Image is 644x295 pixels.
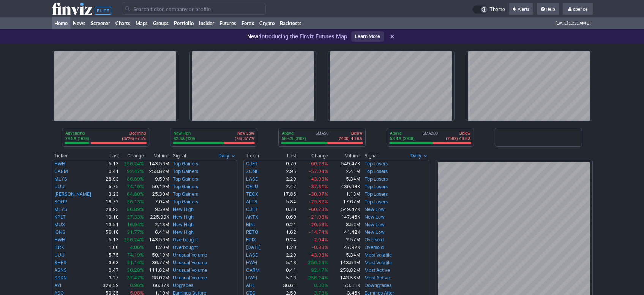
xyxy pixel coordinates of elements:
td: 5.34M [328,251,361,259]
p: (78) 37.7% [235,136,254,141]
td: 47.92K [328,244,361,251]
a: MUX [54,222,65,227]
p: Introducing the Finviz Futures Map [247,33,347,40]
a: Learn More [351,31,384,42]
span: 256.24% [308,260,328,265]
td: 0.41 [271,266,297,274]
td: 0.24 [271,236,297,244]
a: CARM [246,267,260,273]
a: Top Gainers [173,184,198,189]
p: (2400) 43.6% [337,136,362,141]
td: 50.19M [144,251,170,259]
a: Top Gainers [173,161,198,167]
td: 1.20 [271,244,297,251]
span: -14.74% [309,229,328,235]
a: Top Losers [365,199,388,205]
td: 143.56M [328,274,361,282]
span: 27.33% [127,214,144,220]
td: 147.46K [328,213,361,221]
p: Above [390,130,415,136]
a: Unusual Volume [173,252,207,258]
a: SHFS [54,260,66,265]
a: Alerts [509,3,533,15]
a: Top Gainers [173,176,198,182]
span: cpence [573,6,587,12]
a: Maps [133,17,150,29]
a: New High [173,222,194,227]
span: 92.47% [311,267,328,273]
td: 5.13 [99,236,120,244]
span: 74.19% [127,184,144,189]
a: Overbought [173,244,198,250]
td: 56.18 [99,228,120,236]
span: -2.04% [312,237,328,243]
input: Search [122,3,266,15]
p: 53.4% (2938) [390,136,415,141]
span: 64.80% [127,191,144,197]
a: [PERSON_NAME] [54,191,91,197]
p: 56.4% (3107) [282,136,306,141]
a: HWH [54,237,65,243]
a: New High [173,229,194,235]
span: 16.94% [127,222,144,227]
a: IONS [54,229,65,235]
td: 3.27 [99,274,120,282]
td: 38.02M [144,274,170,282]
a: Unusual Volume [173,260,207,265]
a: ALTS [246,199,257,205]
td: 3.63 [99,259,120,266]
span: [DATE] 10:51 AM ET [556,17,591,29]
p: 29.5% (1626) [65,136,89,141]
td: 5.13 [271,259,297,266]
a: Screener [88,17,113,29]
span: 31.77% [127,229,144,235]
a: HWH [54,161,65,167]
a: Top Gainers [173,168,198,174]
a: Top Losers [365,184,388,189]
td: 0.60 [271,213,297,221]
td: 1.62 [271,228,297,236]
a: CJET [246,206,258,212]
a: Downgrades [365,282,391,288]
td: 36.61 [271,282,297,289]
a: Insider [196,17,217,29]
p: (2569) 46.6% [446,136,470,141]
th: Change [119,152,144,160]
a: ZONE [246,168,259,174]
span: 256.24% [124,161,144,167]
span: -43.03% [309,176,328,182]
td: 2.57M [328,236,361,244]
td: 9.59M [144,175,170,183]
a: Top Losers [365,168,388,174]
span: 256.24% [308,275,328,281]
span: -37.31% [309,184,328,189]
td: 17.67M [328,198,361,206]
a: BINI [246,222,255,227]
span: -60.23% [309,161,328,167]
span: 86.89% [127,176,144,182]
a: News [70,17,88,29]
th: Last [271,152,297,160]
a: Top Gainers [173,199,198,205]
a: Top Losers [365,161,388,167]
td: 1.13M [328,190,361,198]
th: Last [99,152,120,160]
p: New Low [235,130,254,136]
a: Home [52,17,70,29]
a: New Low [365,229,385,235]
a: New Low [365,222,385,227]
span: -0.83% [312,244,328,250]
span: Daily [410,152,421,160]
a: Top Losers [365,176,388,182]
a: Upgrades [173,282,193,288]
a: New Low [365,206,385,212]
span: 51.14% [127,260,144,265]
a: Top Gainers [173,191,198,197]
td: 253.82M [328,266,361,274]
a: New High [173,206,194,212]
td: 253.82M [144,168,170,175]
span: 74.19% [127,252,144,258]
a: CELU [246,184,258,189]
a: cpence [563,3,593,15]
td: 3.23 [99,190,120,198]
